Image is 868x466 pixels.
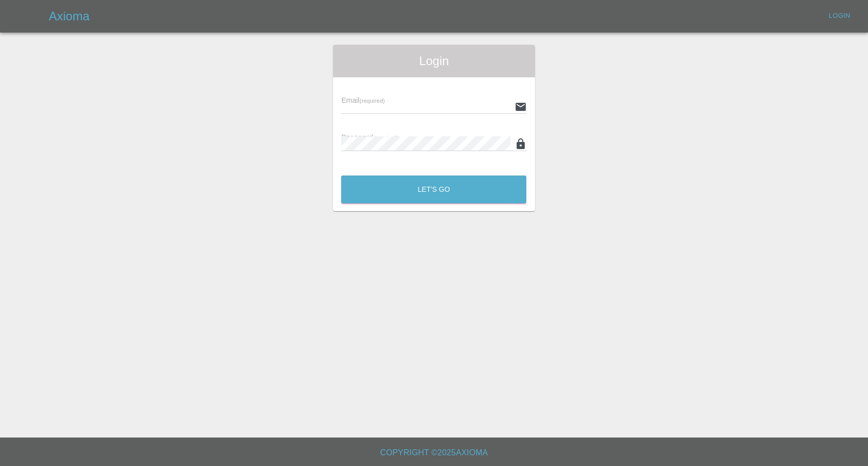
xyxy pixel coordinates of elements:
small: (required) [373,135,399,141]
span: Email [341,96,384,104]
h5: Axioma [49,8,89,24]
a: Login [823,8,856,24]
button: Let's Go [341,176,526,203]
h6: Copyright © 2025 Axioma [8,446,860,460]
span: Password [341,133,398,141]
small: (required) [360,98,385,104]
span: Login [341,53,526,69]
